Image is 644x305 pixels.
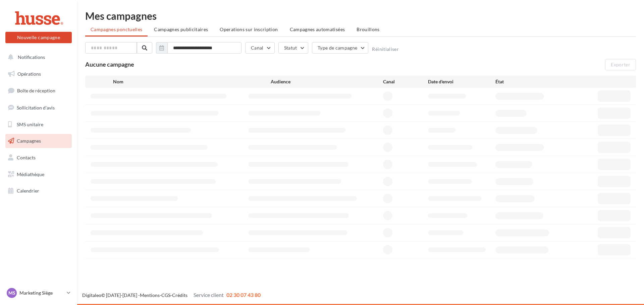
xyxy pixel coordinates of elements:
span: Contacts [17,155,36,160]
a: CGS [161,292,170,298]
a: Contacts [4,151,73,165]
span: MS [8,290,15,296]
a: Crédits [172,292,187,298]
span: Opérations [17,71,41,77]
a: Digitaleo [82,292,101,298]
span: Campagnes automatisées [290,26,345,32]
span: SMS unitaire [17,121,43,127]
a: Calendrier [4,184,73,198]
span: Calendrier [17,188,39,194]
span: Boîte de réception [17,88,55,93]
div: Nom [113,78,271,85]
span: Campagnes publicitaires [154,26,208,32]
a: Sollicitation d'avis [4,101,73,115]
span: © [DATE]-[DATE] - - - [82,292,261,298]
button: Statut [278,42,308,54]
div: Audience [271,78,383,85]
button: Nouvelle campagne [5,32,72,43]
span: Campagnes [17,138,41,144]
a: SMS unitaire [4,118,73,132]
a: Campagnes [4,134,73,148]
div: Mes campagnes [85,11,636,21]
span: Operations sur inscription [220,26,278,32]
a: Mentions [140,292,160,298]
span: 02 30 07 43 80 [226,292,261,298]
span: Médiathèque [17,171,44,177]
a: Opérations [4,67,73,81]
div: Date d'envoi [428,78,495,85]
span: Service client [194,292,224,298]
button: Exporter [605,59,636,70]
span: Notifications [18,54,45,60]
button: Notifications [4,50,70,64]
span: Aucune campagne [85,61,134,68]
div: État [495,78,563,85]
p: Marketing Siège [19,290,64,296]
a: Médiathèque [4,167,73,181]
button: Type de campagne [312,42,369,54]
button: Canal [245,42,275,54]
a: Boîte de réception [4,83,73,98]
a: MS Marketing Siège [5,287,72,299]
button: Réinitialiser [372,47,399,52]
div: Canal [383,78,428,85]
span: Brouillons [357,26,380,32]
span: Sollicitation d'avis [17,105,55,110]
